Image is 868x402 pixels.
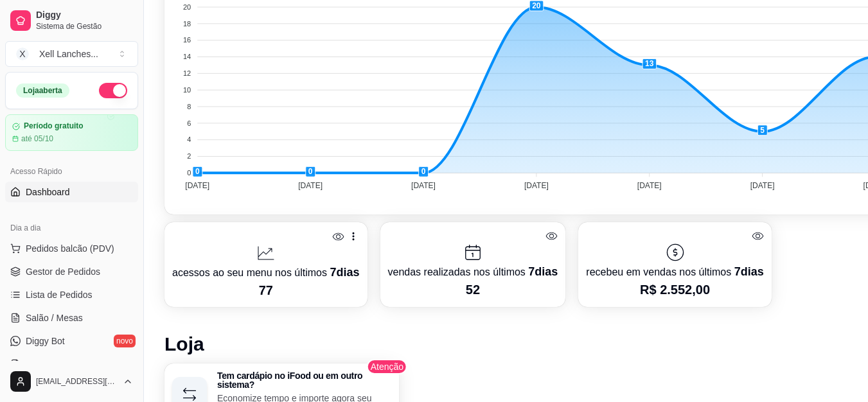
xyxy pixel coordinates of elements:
[26,186,70,198] span: Dashboard
[183,20,191,28] tspan: 18
[183,86,191,94] tspan: 10
[183,3,191,11] tspan: 20
[5,41,138,67] button: Select a team
[26,265,100,278] span: Gestor de Pedidos
[187,152,191,160] tspan: 2
[5,5,138,36] a: DiggySistema de Gestão
[217,371,391,389] h3: Tem cardápio no iFood ou em outro sistema?
[39,48,98,60] div: Xell Lanches ...
[528,265,558,278] span: 7 dias
[187,119,191,127] tspan: 6
[411,181,436,190] tspan: [DATE]
[21,134,53,144] article: até 05/10
[5,218,138,238] div: Dia a dia
[187,169,191,177] tspan: 0
[5,331,138,351] a: Diggy Botnovo
[637,181,662,190] tspan: [DATE]
[5,161,138,182] div: Acesso Rápido
[750,181,775,190] tspan: [DATE]
[5,114,138,151] a: Período gratuitoaté 05/10
[99,83,127,98] button: Alterar Status
[5,182,138,202] a: Dashboard
[5,284,138,305] a: Lista de Pedidos
[586,281,763,299] p: R$ 2.552,00
[5,354,138,374] a: KDS
[16,83,69,98] div: Loja aberta
[5,366,138,397] button: [EMAIL_ADDRESS][DOMAIN_NAME]
[367,359,407,374] span: Atenção
[183,53,191,60] tspan: 14
[26,335,65,347] span: Diggy Bot
[26,242,114,255] span: Pedidos balcão (PDV)
[5,261,138,282] a: Gestor de Pedidos
[524,181,549,190] tspan: [DATE]
[185,181,209,190] tspan: [DATE]
[183,69,191,77] tspan: 12
[187,103,191,110] tspan: 8
[187,135,191,143] tspan: 4
[36,21,133,31] span: Sistema de Gestão
[5,308,138,328] a: Salão / Mesas
[388,263,558,281] p: vendas realizadas nos últimos
[330,266,359,279] span: 7 dias
[388,281,558,299] p: 52
[26,358,44,371] span: KDS
[183,36,191,44] tspan: 16
[586,263,763,281] p: recebeu em vendas nos últimos
[26,311,83,324] span: Salão / Mesas
[5,238,138,259] button: Pedidos balcão (PDV)
[36,10,133,21] span: Diggy
[36,376,118,387] span: [EMAIL_ADDRESS][DOMAIN_NAME]
[24,121,84,131] article: Período gratuito
[734,265,764,278] span: 7 dias
[298,181,323,190] tspan: [DATE]
[26,288,93,301] span: Lista de Pedidos
[16,48,29,60] span: X
[172,281,360,299] p: 77
[172,263,360,281] p: acessos ao seu menu nos últimos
